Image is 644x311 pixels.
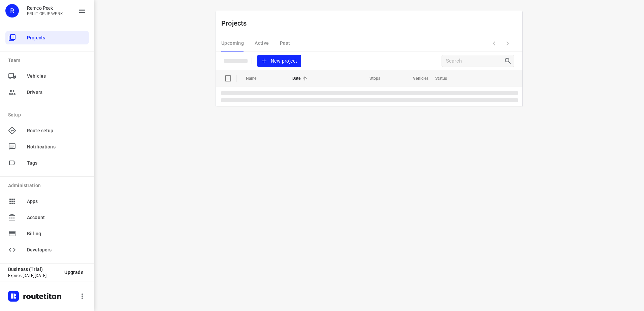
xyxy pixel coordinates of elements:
[221,18,252,28] p: Projects
[5,211,89,224] div: Account
[501,37,514,50] span: Next Page
[27,214,86,221] span: Account
[5,4,19,18] div: R
[5,85,89,99] div: Drivers
[27,11,63,16] p: FRUIT OP JE WERK
[27,230,86,237] span: Billing
[27,73,86,80] span: Vehicles
[292,74,310,82] span: Date
[404,74,428,82] span: Vehicles
[8,57,89,64] p: Team
[27,89,86,96] span: Drivers
[27,34,86,41] span: Projects
[27,5,63,11] p: Remco Peek
[5,31,89,44] div: Projects
[27,160,86,167] span: Tags
[5,124,89,137] div: Route setup
[8,267,59,272] p: Business (Trial)
[5,69,89,83] div: Vehicles
[5,195,89,208] div: Apps
[8,273,59,278] p: Expires [DATE][DATE]
[27,127,86,134] span: Route setup
[59,266,89,278] button: Upgrade
[246,74,265,82] span: Name
[64,270,84,275] span: Upgrade
[504,57,514,65] div: Search
[8,111,89,118] p: Setup
[487,37,501,50] span: Previous Page
[257,55,301,67] button: New project
[27,246,86,253] span: Developers
[5,140,89,153] div: Notifications
[446,56,504,66] input: Search projects
[5,227,89,240] div: Billing
[5,156,89,170] div: Tags
[261,57,297,65] span: New project
[27,198,86,205] span: Apps
[8,182,89,189] p: Administration
[5,243,89,256] div: Developers
[27,143,86,150] span: Notifications
[435,74,456,82] span: Status
[361,74,380,82] span: Stops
